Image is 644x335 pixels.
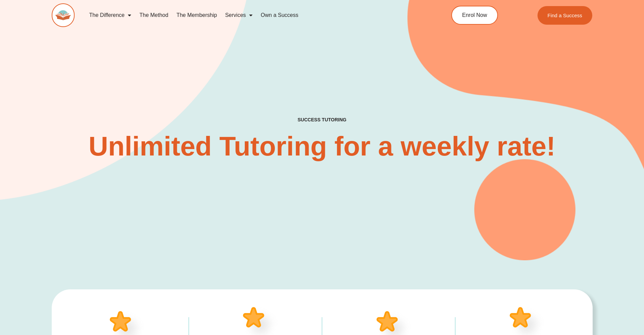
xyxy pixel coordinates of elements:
a: Find a Success [538,6,593,25]
a: The Membership [172,7,221,23]
nav: Menu [85,7,421,23]
a: Own a Success [257,7,302,23]
h2: Unlimited Tutoring for a weekly rate! [87,133,557,160]
span: Enrol Now [462,13,487,18]
span: Find a Success [548,13,582,18]
a: Enrol Now [451,6,498,25]
h4: SUCCESS TUTORING​ [242,117,402,123]
a: Services [221,7,257,23]
a: The Difference [85,7,136,23]
iframe: Chat Widget [610,303,644,335]
a: The Method [135,7,172,23]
